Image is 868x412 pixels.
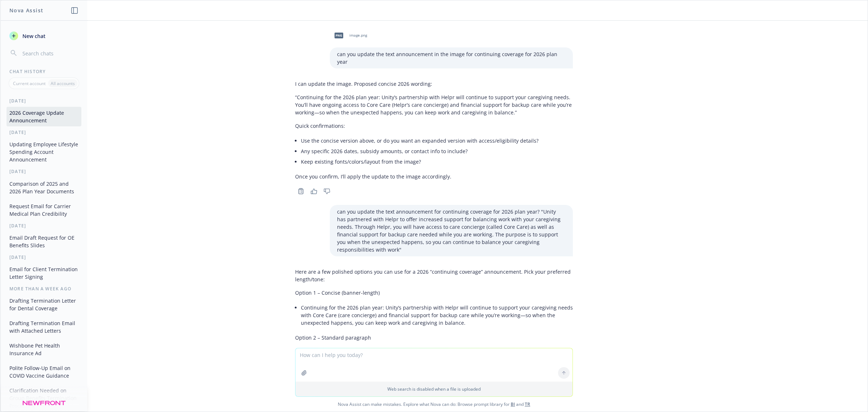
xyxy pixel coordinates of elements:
[9,7,43,14] h1: Nova Assist
[295,173,573,180] p: Once you confirm, I’ll apply the update to the image accordingly.
[301,302,573,328] li: Continuing for the 2026 plan year: Unity’s partnership with Helpr will continue to support your c...
[7,178,81,197] button: Comparison of 2025 and 2026 Plan Year Documents
[7,29,81,42] button: New chat
[298,188,304,194] svg: Copy to clipboard
[301,156,573,167] li: Keep existing fonts/colors/layout from the image?
[7,107,81,126] button: 2026 Coverage Update Announcement
[525,401,530,407] a: TR
[21,32,46,40] span: New chat
[300,386,568,392] p: Web search is disabled when a file is uploaded
[335,33,343,38] span: png
[295,289,573,297] p: Option 1 – Concise (banner-length)
[1,129,87,135] div: [DATE]
[337,208,566,253] p: can you update the text announcement for continuing coverage for 2026 plan year? "Unity has partn...
[3,397,865,412] span: Nova Assist can make mistakes. Explore what Nova can do: Browse prompt library for and
[51,80,75,87] p: All accounts
[7,340,81,359] button: Wishbone Pet Health Insurance Ad
[1,68,87,75] div: Chat History
[7,317,81,337] button: Drafting Termination Email with Attached Letters
[511,401,515,407] a: BI
[295,122,573,130] p: Quick confirmations:
[7,232,81,251] button: Email Draft Request for OE Benefits Slides
[330,26,369,45] div: pngimage.png
[295,268,573,283] p: Here are a few polished options you can use for a 2026 “continuing coverage” announcement. Pick y...
[7,138,81,165] button: Updating Employee Lifestyle Spending Account Announcement
[7,384,81,412] button: Clarification Needed on Group Benefits Termination Processing
[1,98,87,104] div: [DATE]
[13,80,46,87] p: Current account
[7,295,81,314] button: Drafting Termination Letter for Dental Coverage
[321,186,333,196] button: Thumbs down
[7,362,81,382] button: Polite Follow-Up Email on COVID Vaccine Guidance
[337,50,566,66] p: can you update the text announcement in the image for continuing coverage for 2026 plan year
[7,263,81,283] button: Email for Client Termination Letter Signing
[1,286,87,292] div: More than a week ago
[295,80,573,88] p: I can update the image. Proposed concise 2026 wording:
[349,33,367,38] span: image.png
[1,223,87,229] div: [DATE]
[1,168,87,175] div: [DATE]
[301,347,573,381] li: Continuing for the 2026 plan year: Unity is continuing its partnership with Helpr to support your...
[7,200,81,220] button: Request Email for Carrier Medical Plan Credibility
[21,48,78,58] input: Search chats
[295,93,573,116] p: “Continuing for the 2026 plan year: Unity’s partnership with Helpr will continue to support your ...
[301,146,573,156] li: Any specific 2026 dates, subsidy amounts, or contact info to include?
[1,254,87,260] div: [DATE]
[301,135,573,146] li: Use the concise version above, or do you want an expanded version with access/eligibility details?
[295,334,573,341] p: Option 2 – Standard paragraph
